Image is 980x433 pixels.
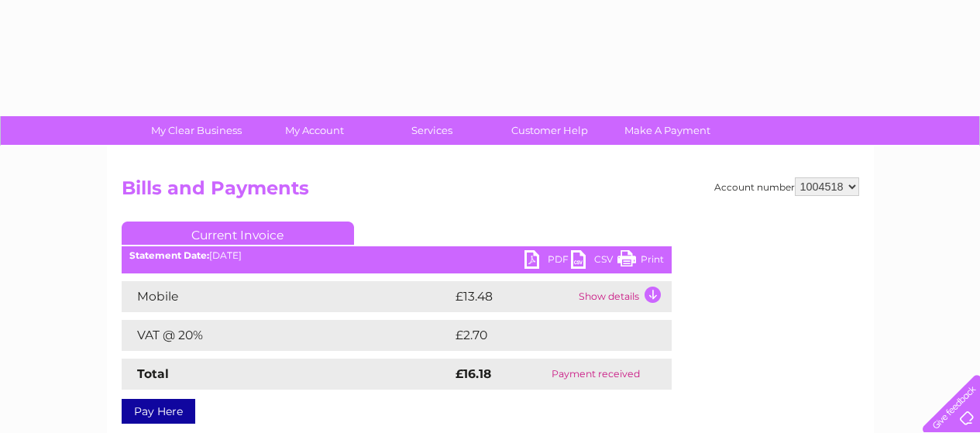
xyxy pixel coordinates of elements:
[520,359,672,390] td: Payment received
[122,320,452,351] td: VAT @ 20%
[486,116,614,145] a: Customer Help
[603,116,731,145] a: Make A Payment
[714,177,859,196] div: Account number
[452,281,575,312] td: £13.48
[129,249,209,261] b: Statement Date:
[137,366,169,381] strong: Total
[368,116,496,145] a: Services
[122,281,452,312] td: Mobile
[617,250,664,273] a: Print
[571,250,617,273] a: CSV
[250,116,378,145] a: My Account
[452,320,635,351] td: £2.70
[122,399,195,424] a: Pay Here
[122,250,672,261] div: [DATE]
[122,177,859,207] h2: Bills and Payments
[132,116,260,145] a: My Clear Business
[456,366,491,381] strong: £16.18
[524,250,571,273] a: PDF
[575,281,672,312] td: Show details
[122,222,354,245] a: Current Invoice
